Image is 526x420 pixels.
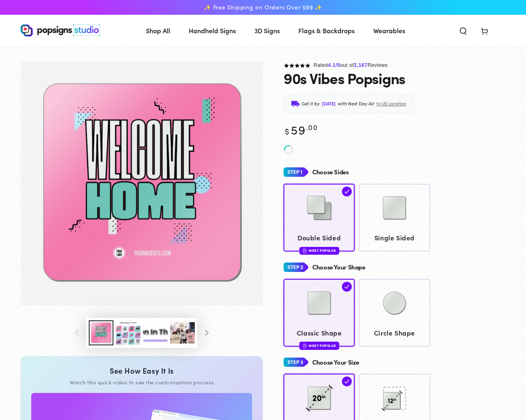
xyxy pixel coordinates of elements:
img: check.svg [342,282,352,292]
img: Popsigns Studio [21,24,100,37]
span: [DATE] [322,100,336,108]
h4: Choose Your Shape [312,264,365,271]
span: 4.1 [328,62,335,68]
span: to US Location [376,100,406,108]
span: Shop All [146,25,170,37]
span: 2,167 [354,62,367,68]
a: Wearables [367,20,411,41]
span: Circle Shape [363,327,426,339]
img: Classic Shape [299,283,340,324]
img: Step 1 [284,164,308,180]
div: Most Popular [299,342,339,349]
span: /5 [336,62,340,68]
a: Flags & Backdrops [292,20,361,41]
span: ✨ Free Shipping on Orders Over $99 ✨ [204,4,322,11]
a: Shop All [140,20,176,41]
button: Slide right [197,324,215,342]
h4: Choose Sides [312,169,349,176]
span: Handheld Signs [189,25,236,37]
span: $ [285,125,290,137]
img: Single Sided [374,187,415,228]
img: fire.svg [302,343,307,349]
span: Rated out of Reviews [314,62,388,68]
a: Classic Shape Classic Shape Most Popular [284,279,355,347]
button: Load image 4 in gallery view [143,320,168,345]
div: See How Easy It Is [31,366,253,375]
a: 3D Signs [248,20,286,41]
h4: Choose Your Size [312,359,359,366]
span: Wearables [373,25,405,37]
h1: 90s Vibes Popsigns [284,70,405,86]
span: 3D Signs [254,25,280,37]
a: Single Sided Single Sided [359,184,430,251]
media-gallery: Gallery Viewer [21,61,263,348]
a: Circle Shape Circle Shape [359,279,430,347]
img: Circle Shape [374,283,415,324]
img: 20 [299,378,340,419]
button: Load image 1 in gallery view [89,320,113,345]
span: Double Sided [288,232,351,244]
button: Load image 3 in gallery view [116,320,141,345]
span: with Next Day Air [338,100,374,108]
span: Flags & Backdrops [298,25,355,37]
a: Double Sided Double Sided Most Popular [284,184,355,251]
bdi: 59 [284,121,318,138]
span: Get it by [302,100,320,108]
img: check.svg [342,187,352,196]
img: check.svg [342,377,352,386]
img: Double Sided [299,187,340,228]
img: Step 2 [284,260,308,275]
a: Handheld Signs [182,20,242,41]
img: Step 3 [284,355,308,370]
summary: Search our site [452,21,474,39]
span: Classic Shape [288,327,351,339]
img: 90s Vibes Popsigns [21,61,263,306]
div: Watch this quick video to see the customization process [31,379,253,386]
img: 12 [374,378,415,419]
img: fire.svg [302,248,307,253]
button: Slide left [68,324,86,342]
div: Most Popular [299,247,339,255]
sup: .00 [306,122,318,132]
button: Load image 5 in gallery view [170,320,195,345]
span: Single Sided [363,232,426,244]
img: spinner_new.svg [284,145,293,155]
